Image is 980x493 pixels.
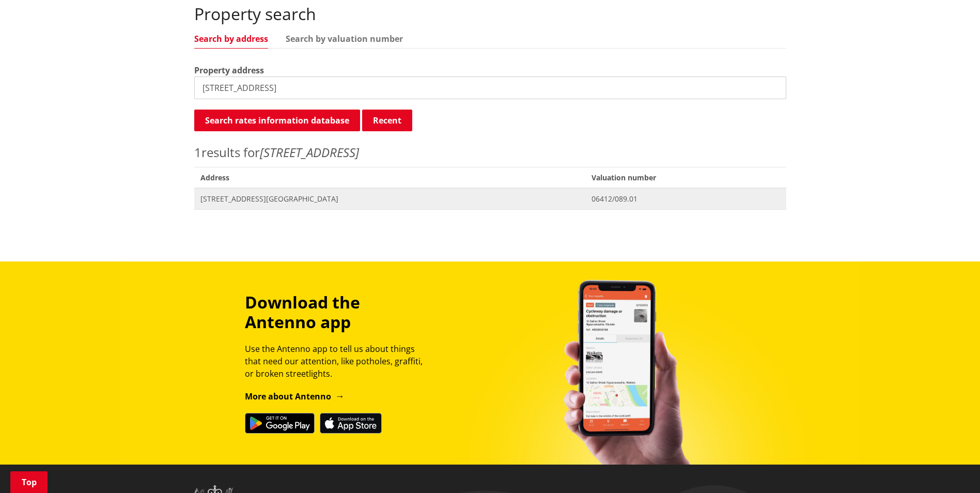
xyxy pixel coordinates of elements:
[585,167,786,188] span: Valuation number
[194,35,268,43] a: Search by address
[362,110,412,131] button: Recent
[245,343,432,380] p: Use the Antenno app to tell us about things that need our attention, like potholes, graffiti, or ...
[194,144,201,161] span: 1
[932,450,970,487] iframe: Messenger Launcher
[194,188,786,209] a: [STREET_ADDRESS][GEOGRAPHIC_DATA] 06412/089.01
[260,144,359,161] em: [STREET_ADDRESS]
[245,391,345,402] a: More about Antenno
[194,4,786,24] h2: Property search
[194,143,786,162] p: results for
[320,413,382,434] img: Download on the App Store
[194,64,264,76] label: Property address
[286,35,403,43] a: Search by valuation number
[592,194,780,204] span: 06412/089.01
[194,76,786,99] input: e.g. Duke Street NGARUAWAHIA
[194,110,360,131] button: Search rates information database
[194,167,586,188] span: Address
[200,194,580,204] span: [STREET_ADDRESS][GEOGRAPHIC_DATA]
[10,471,48,493] a: Top
[245,413,315,434] img: Get it on Google Play
[245,292,432,332] h3: Download the Antenno app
